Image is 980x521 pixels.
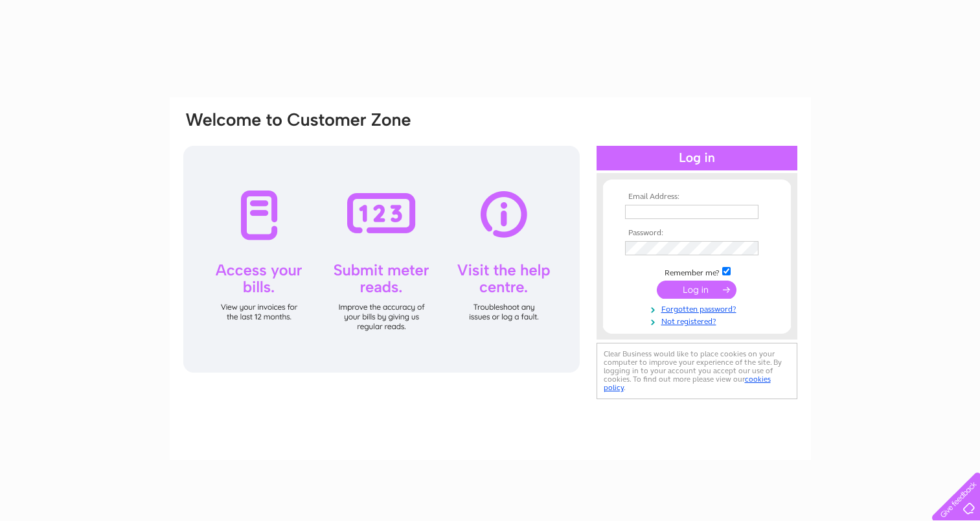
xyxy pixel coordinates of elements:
input: Submit [657,281,736,299]
td: Remember me? [622,265,772,278]
th: Password: [622,229,772,238]
a: cookies policy [604,375,771,392]
a: Not registered? [625,314,772,327]
a: Forgotten password? [625,302,772,314]
div: Clear Business would like to place cookies on your computer to improve your experience of the sit... [597,343,797,399]
th: Email Address: [622,192,772,202]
